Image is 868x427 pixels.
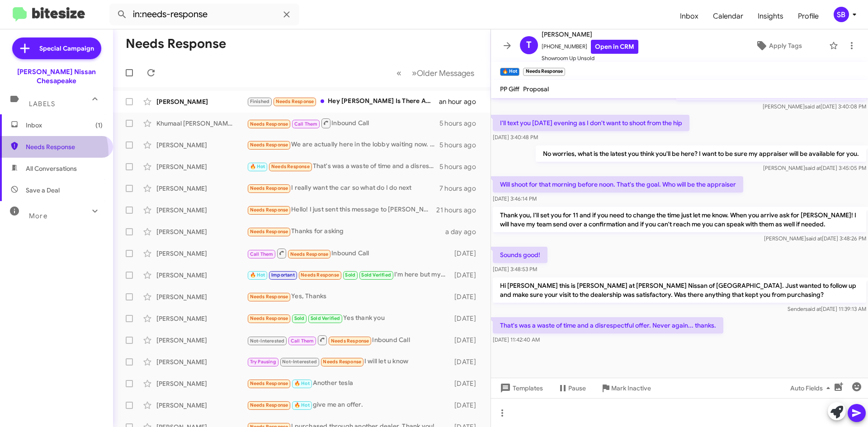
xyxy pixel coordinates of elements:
[391,64,407,82] button: Previous
[247,270,450,280] div: I'm here but my husband is on the way, he's not too far out
[250,315,288,321] span: Needs Response
[673,3,706,29] span: Inbox
[331,338,369,344] span: Needs Response
[29,100,55,108] span: Labels
[396,67,401,79] span: «
[12,38,101,59] a: Special Campaign
[247,334,450,346] div: Inbound Call
[493,336,540,343] span: [DATE] 11:42:40 AM
[250,185,288,191] span: Needs Response
[247,161,439,172] div: That's was a waste of time and a disrespectful offer. Never again... thanks.
[294,315,305,321] span: Sold
[439,162,483,171] div: 5 hours ago
[500,68,519,76] small: 🔥 Hot
[439,119,483,128] div: 5 hours ago
[247,291,450,302] div: Yes, Thanks
[250,164,265,169] span: 🔥 Hot
[412,67,417,79] span: »
[250,402,288,408] span: Needs Response
[769,38,802,54] span: Apply Tags
[250,121,288,127] span: Needs Response
[301,272,339,278] span: Needs Response
[247,378,450,389] div: Another tesla
[493,247,547,263] p: Sounds good!
[450,401,483,410] div: [DATE]
[550,380,593,396] button: Pause
[250,338,285,344] span: Not-Interested
[439,141,483,150] div: 5 hours ago
[250,294,288,300] span: Needs Response
[763,164,866,171] span: [PERSON_NAME] [DATE] 3:45:05 PM
[523,85,549,93] span: Proposal
[156,292,247,301] div: [PERSON_NAME]
[247,313,450,324] div: Yes thank you
[290,251,329,257] span: Needs Response
[247,400,450,410] div: give me an offer.
[450,314,483,323] div: [DATE]
[291,338,314,344] span: Call Them
[156,314,247,323] div: [PERSON_NAME]
[247,117,439,129] div: Inbound Call
[311,315,340,321] span: Sold Verified
[392,64,480,82] nav: Page navigation example
[250,359,276,365] span: Try Pausing
[156,249,247,258] div: [PERSON_NAME]
[294,121,318,127] span: Call Them
[156,336,247,345] div: [PERSON_NAME]
[498,380,543,396] span: Templates
[732,38,825,54] button: Apply Tags
[294,380,310,386] span: 🔥 Hot
[250,272,265,278] span: 🔥 Hot
[345,272,355,278] span: Sold
[805,305,821,312] span: said at
[26,142,103,151] span: Needs Response
[271,272,295,278] span: Important
[542,40,638,54] span: [PHONE_NUMBER]
[805,103,821,110] span: said at
[436,206,483,215] div: 21 hours ago
[542,29,638,40] span: [PERSON_NAME]
[790,380,834,396] span: Auto Fields
[750,3,791,29] span: Insights
[26,121,103,130] span: Inbox
[156,227,247,236] div: [PERSON_NAME]
[247,205,436,215] div: Hello! I just sent this message to [PERSON_NAME]... Hi [PERSON_NAME]. This is [PERSON_NAME] from ...
[806,235,822,242] span: said at
[763,103,866,110] span: [PERSON_NAME] [DATE] 3:40:08 PM
[156,141,247,150] div: [PERSON_NAME]
[294,402,310,408] span: 🔥 Hot
[323,359,361,365] span: Needs Response
[247,96,439,107] div: Hey [PERSON_NAME] Is There Any Update I'm trying to come in but get everything situated
[247,140,439,150] div: We are actually here in the lobby waiting now. We signed paperwork for a car last night but has t...
[95,121,103,130] span: (1)
[526,38,532,52] span: T
[706,3,750,29] span: Calendar
[156,401,247,410] div: [PERSON_NAME]
[247,183,439,193] div: I really want the car so what do I do next
[439,184,483,193] div: 7 hours ago
[764,235,866,242] span: [PERSON_NAME] [DATE] 3:48:26 PM
[250,99,270,104] span: Finished
[493,317,723,333] p: That's was a waste of time and a disrespectful offer. Never again... thanks.
[493,115,689,131] p: I'll text you [DATE] evening as I don't want to shoot from the hip
[39,44,94,53] span: Special Campaign
[805,164,821,171] span: said at
[247,357,450,367] div: I will let u know
[156,357,247,366] div: [PERSON_NAME]
[450,249,483,258] div: [DATE]
[450,271,483,280] div: [DATE]
[247,248,450,259] div: Inbound Call
[493,207,866,232] p: Thank you, I'll set you for 11 and if you need to change the time just let me know. When you arri...
[591,40,638,54] a: Open in CRM
[791,3,826,29] a: Profile
[156,97,247,106] div: [PERSON_NAME]
[156,119,247,128] div: Khumaal [PERSON_NAME]
[406,64,480,82] button: Next
[271,164,310,169] span: Needs Response
[493,176,743,192] p: Will shoot for that morning before noon. That's the goal. Who will be the appraiser
[593,380,658,396] button: Mark Inactive
[26,164,77,173] span: All Conversations
[450,379,483,388] div: [DATE]
[783,380,841,396] button: Auto Fields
